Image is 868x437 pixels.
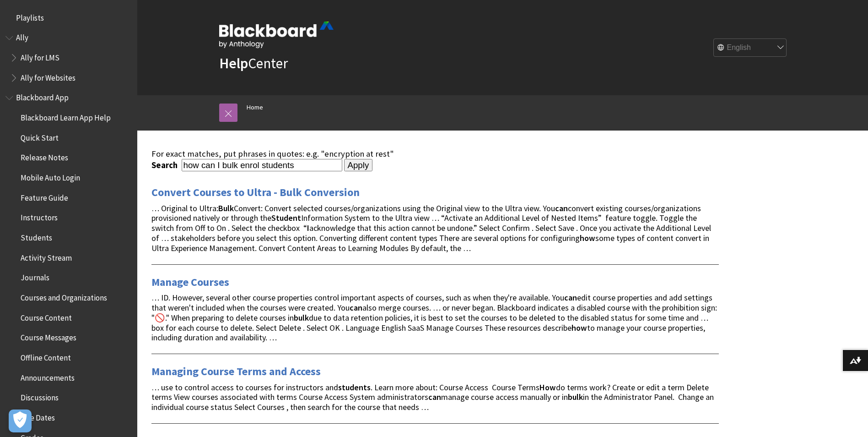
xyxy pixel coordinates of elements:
[21,390,59,402] span: Discussions
[21,350,71,362] span: Offline Content
[564,292,577,303] strong: can
[555,203,568,213] strong: can
[219,54,248,72] strong: Help
[344,159,373,172] input: Apply
[219,54,288,72] a: HelpCenter
[21,330,76,343] span: Course Messages
[428,392,441,402] strong: can
[151,364,321,379] a: Managing Course Terms and Access
[294,312,309,323] strong: bulk
[307,223,309,233] strong: I
[21,250,72,262] span: Activity Stream
[151,382,714,413] span: … use to control access to courses for instructors and . Learn more about: Course Access Course T...
[21,70,75,82] span: Ally for Websites
[21,370,75,382] span: Announcements
[151,160,180,170] label: Search
[21,270,49,283] span: Journals
[218,203,234,213] strong: Bulk
[247,102,263,113] a: Home
[21,410,55,422] span: Due Dates
[568,392,583,402] strong: bulk
[271,213,301,223] strong: Student
[21,230,52,242] span: Students
[714,39,787,57] select: Site Language Selector
[580,233,595,243] strong: how
[21,210,58,223] span: Instructors
[21,290,107,302] span: Courses and Organizations
[151,275,229,290] a: Manage Courses
[21,50,59,62] span: Ally for LMS
[5,10,132,26] nav: Book outline for Playlists
[151,292,717,343] span: … ID. However, several other course properties control important aspects of courses, such as when...
[21,110,111,122] span: Blackboard Learn App Help
[21,190,68,202] span: Feature Guide
[151,149,719,159] div: For exact matches, put phrases in quotes: e.g. "encryption at rest"
[21,150,68,163] span: Release Notes
[21,130,59,142] span: Quick Start
[9,410,32,432] button: Open Preferences
[219,22,334,48] img: Blackboard by Anthology
[338,382,371,393] strong: students
[16,10,44,22] span: Playlists
[539,382,556,393] strong: How
[21,170,80,182] span: Mobile Auto Login
[5,30,132,86] nav: Book outline for Anthology Ally Help
[16,30,28,43] span: Ally
[151,203,711,253] span: … Original to Ultra: Convert: Convert selected courses/organizations using the Original view to t...
[151,185,360,200] a: Convert Courses to Ultra - Bulk Conversion
[16,90,69,103] span: Blackboard App
[350,302,362,313] strong: can
[571,322,587,333] strong: how
[21,310,72,322] span: Course Content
